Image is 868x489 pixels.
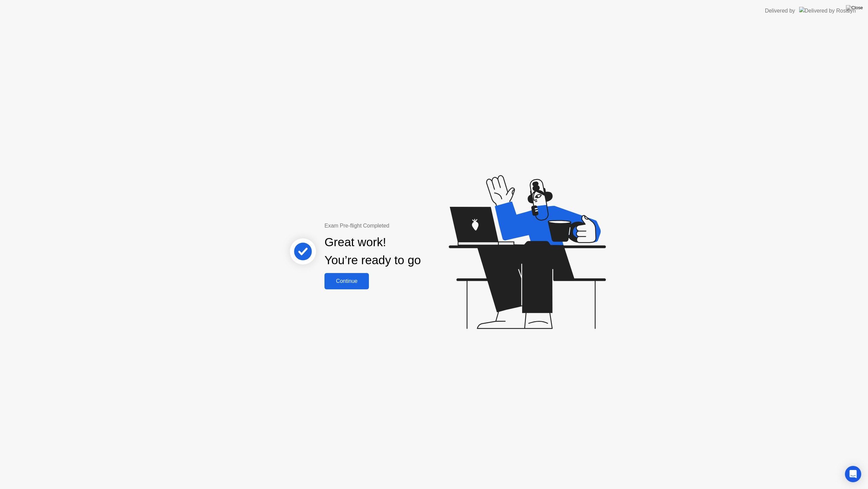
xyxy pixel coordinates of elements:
[846,5,863,11] img: Close
[845,466,861,482] div: Open Intercom Messenger
[324,222,465,230] div: Exam Pre-flight Completed
[324,273,369,289] button: Continue
[324,233,421,269] div: Great work! You’re ready to go
[799,7,856,15] img: Delivered by Rosalyn
[765,7,795,15] div: Delivered by
[327,278,367,284] div: Continue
